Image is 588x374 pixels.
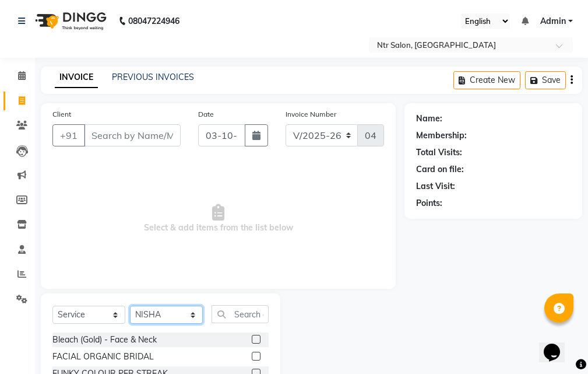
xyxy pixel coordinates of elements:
button: Save [525,71,566,89]
input: Search by Name/Mobile/Email/Code [84,124,181,146]
img: logo [30,5,110,37]
div: FACIAL ORGANIC BRIDAL [52,351,154,363]
a: INVOICE [55,67,98,88]
span: Select & add items from the list below [52,160,384,277]
div: Card on file: [416,163,464,176]
div: Points: [416,197,442,209]
button: +91 [52,124,85,146]
iframe: chat widget [539,327,576,362]
div: Last Visit: [416,180,455,193]
label: Date [198,109,214,120]
div: Name: [416,113,442,125]
div: Bleach (Gold) - Face & Neck [52,334,157,346]
label: Client [52,109,71,120]
div: Total Visits: [416,146,462,159]
b: 08047224946 [128,5,179,37]
span: Admin [540,15,566,27]
button: Create New [453,71,520,89]
input: Search or Scan [212,305,269,323]
label: Invoice Number [286,109,336,120]
div: Membership: [416,130,467,142]
a: PREVIOUS INVOICES [112,72,194,82]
